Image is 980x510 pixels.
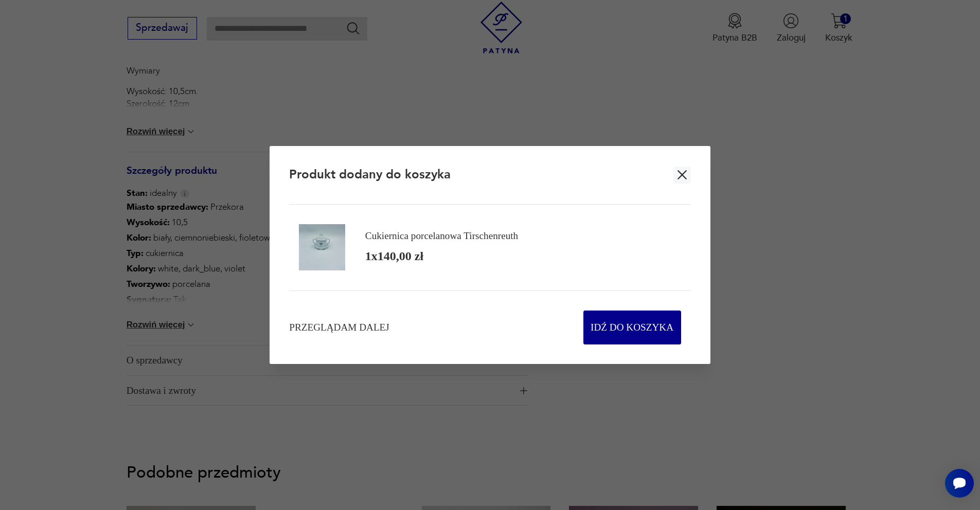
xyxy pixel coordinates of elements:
span: Idź do koszyka [591,311,673,344]
iframe: Smartsupp widget button [945,469,974,498]
img: Zdjęcie produktu [299,224,345,270]
button: Idź do koszyka [583,311,681,344]
div: Cukiernica porcelanowa Tirschenreuth [365,230,518,242]
h2: Produkt dodany do koszyka [289,167,451,183]
button: Przeglądam dalej [289,320,389,334]
div: 1 x 140,00 zł [365,248,423,264]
